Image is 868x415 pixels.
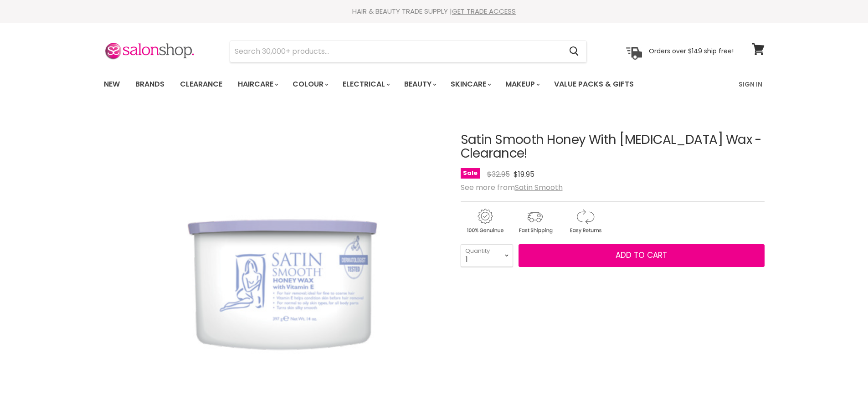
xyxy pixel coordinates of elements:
a: Haircare [231,75,284,94]
a: Makeup [498,75,545,94]
h1: Satin Smooth Honey With [MEDICAL_DATA] Wax - Clearance! [461,133,765,161]
input: Search [230,41,562,62]
img: Satin Smooth Honey With Vitamin E Wax - Clearance! [167,202,380,358]
form: Product [230,41,587,62]
span: Sale [461,168,480,179]
img: genuine.gif [461,207,509,235]
a: Skincare [444,75,497,94]
ul: Main menu [97,71,687,97]
span: $19.95 [514,169,534,179]
div: HAIR & BEAUTY TRADE SUPPLY | [92,7,776,16]
a: Electrical [336,75,395,94]
a: Satin Smooth [515,182,563,193]
a: Colour [286,75,334,94]
img: shipping.gif [511,207,559,235]
span: $32.95 [487,169,510,179]
span: See more from [461,182,563,193]
a: Brands [128,75,171,94]
a: GET TRADE ACCESS [452,6,516,16]
span: Add to cart [616,250,667,261]
a: Value Packs & Gifts [547,75,641,94]
nav: Main [92,71,776,97]
a: New [97,75,127,94]
button: Search [562,41,586,62]
button: Add to cart [519,244,765,267]
a: Clearance [173,75,229,94]
select: Quantity [461,244,513,267]
a: Sign In [733,75,768,94]
p: Orders over $149 ship free! [649,47,734,55]
img: returns.gif [561,207,609,235]
a: Beauty [397,75,442,94]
